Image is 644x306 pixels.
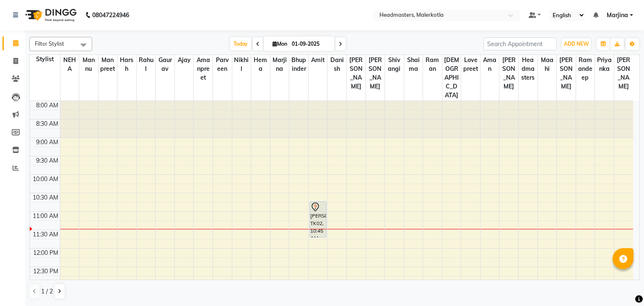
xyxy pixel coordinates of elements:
span: Gaurav [156,55,174,74]
span: Headmasters [519,55,538,83]
span: Harsh [117,55,136,74]
div: 11:00 AM [31,212,60,220]
div: 9:30 AM [34,156,60,165]
span: [PERSON_NAME] [614,55,633,92]
span: [PERSON_NAME] [557,55,576,92]
span: Lovepreet [461,55,480,74]
input: Search Appointment [483,37,557,50]
iframe: chat widget [609,272,636,298]
span: [DEMOGRAPHIC_DATA] [442,55,461,101]
span: Hema [251,55,270,74]
span: ADD NEW [564,41,589,47]
span: Marjina [607,11,628,20]
span: Mon [270,41,289,47]
span: Filter Stylist [35,40,64,47]
span: Ramandeep [576,55,595,83]
div: 8:30 AM [34,119,60,128]
span: Today [230,37,251,50]
span: Raman [423,55,442,74]
div: 9:00 AM [34,138,60,147]
span: Aman [480,55,499,74]
span: Rahul [137,55,156,74]
span: NEHA [60,55,79,74]
span: Nikhil [232,55,251,74]
div: [PERSON_NAME], TK02, 10:45 AM-11:45 AM, HCG - Hair Cut by Senior Hair Stylist [310,202,326,237]
img: logo [21,3,79,27]
span: Amanpreet [194,55,213,83]
div: 8:00 AM [34,101,60,110]
span: Maahi [538,55,557,74]
span: Manpreet [99,55,117,74]
div: 10:30 AM [31,193,60,202]
input: 2025-09-01 [289,38,331,50]
div: Stylist [30,55,60,64]
span: 1 / 2 [41,287,53,296]
span: Ajay [175,55,194,65]
div: 12:30 PM [31,267,60,276]
span: Marjina [270,55,289,74]
span: [PERSON_NAME] [347,55,366,92]
div: 11:30 AM [31,230,60,239]
span: Mannu [79,55,98,74]
span: Amit [309,55,327,65]
span: Priyanka [595,55,614,74]
span: [PERSON_NAME] [499,55,518,92]
b: 08047224946 [92,3,129,27]
span: Shaima [404,55,423,74]
span: [PERSON_NAME] [366,55,385,92]
button: ADD NEW [562,38,591,50]
span: parveen [213,55,232,74]
div: 10:00 AM [31,175,60,184]
div: 12:00 PM [31,249,60,257]
span: Shivangi [385,55,404,74]
span: Bhupinder [289,55,308,74]
span: Danish [327,55,346,74]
